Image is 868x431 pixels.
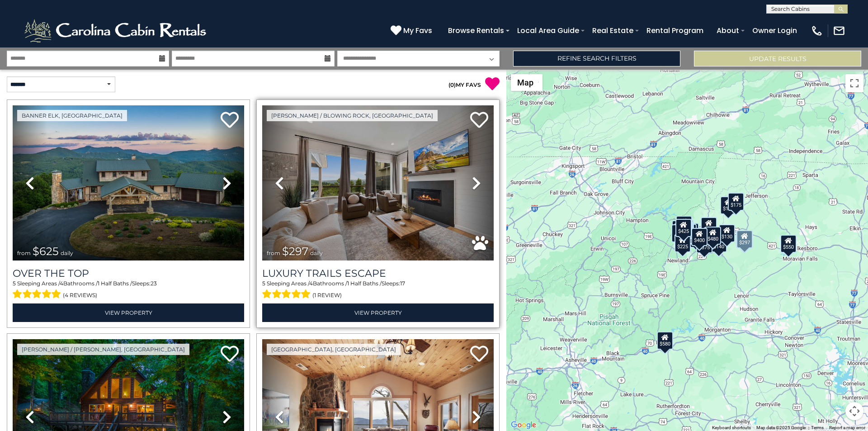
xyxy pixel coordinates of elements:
span: daily [61,250,73,256]
div: $425 [675,218,692,237]
div: $297 [736,230,753,248]
div: $175 [728,192,744,210]
div: $480 [705,226,721,244]
span: 17 [400,280,405,287]
div: $175 [720,196,736,214]
a: About [712,23,744,38]
span: Map [517,78,533,87]
span: 1 Half Baths / [98,280,132,287]
a: Luxury Trails Escape [262,267,494,279]
a: Owner Login [748,23,802,38]
div: $400 [691,227,708,246]
a: Real Estate [588,23,638,38]
img: White-1-2.png [23,17,210,44]
span: 1 Half Baths / [347,280,382,287]
a: Add to favorites [470,345,488,364]
span: 5 [262,280,265,287]
a: Terms [811,425,824,430]
span: from [267,250,280,256]
button: Keyboard shortcuts [712,425,751,431]
img: phone-regular-white.png [811,24,823,37]
img: thumbnail_167153549.jpeg [13,105,244,260]
span: $625 [33,245,59,258]
div: $375 [696,235,712,253]
a: Rental Program [642,23,708,38]
div: Sleeping Areas / Bathrooms / Sleeps: [13,279,244,301]
div: $580 [657,331,673,349]
span: ( ) [448,81,456,88]
span: Map data ©2025 Google [756,425,806,430]
div: $230 [671,224,688,242]
span: 4 [60,280,63,287]
span: 0 [450,81,454,88]
span: My Favs [403,25,432,36]
a: [GEOGRAPHIC_DATA], [GEOGRAPHIC_DATA] [267,344,401,355]
div: $130 [719,224,735,242]
span: $297 [282,245,308,258]
div: $125 [676,215,692,233]
span: from [17,250,31,256]
a: [PERSON_NAME] / Blowing Rock, [GEOGRAPHIC_DATA] [267,110,438,121]
div: $225 [675,234,691,252]
div: Sleeping Areas / Bathrooms / Sleeps: [262,279,494,301]
span: daily [310,250,323,256]
a: [PERSON_NAME] / [PERSON_NAME], [GEOGRAPHIC_DATA] [17,344,189,355]
span: (4 reviews) [63,289,97,301]
a: Over The Top [13,267,244,279]
a: Open this area in Google Maps (opens a new window) [509,419,538,431]
a: Banner Elk, [GEOGRAPHIC_DATA] [17,110,127,121]
a: Refine Search Filters [513,51,680,66]
div: $349 [701,217,717,235]
div: $140 [711,234,727,252]
img: thumbnail_168695581.jpeg [262,105,494,260]
a: (0)MY FAVS [448,81,481,88]
a: Browse Rentals [443,23,509,38]
button: Update Results [694,51,861,66]
button: Map camera controls [845,402,863,420]
img: Google [509,419,538,431]
a: Local Area Guide [513,23,584,38]
a: View Property [13,303,244,322]
button: Change map style [511,74,542,91]
a: View Property [262,303,494,322]
div: $550 [780,234,797,252]
span: (1 review) [312,289,342,301]
a: Add to favorites [221,345,239,364]
a: Report a map error [829,425,865,430]
img: mail-regular-white.png [833,24,845,37]
a: My Favs [391,25,434,37]
button: Toggle fullscreen view [845,74,863,92]
span: 4 [309,280,313,287]
span: 5 [13,280,16,287]
a: Add to favorites [221,111,239,130]
span: 23 [151,280,157,287]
